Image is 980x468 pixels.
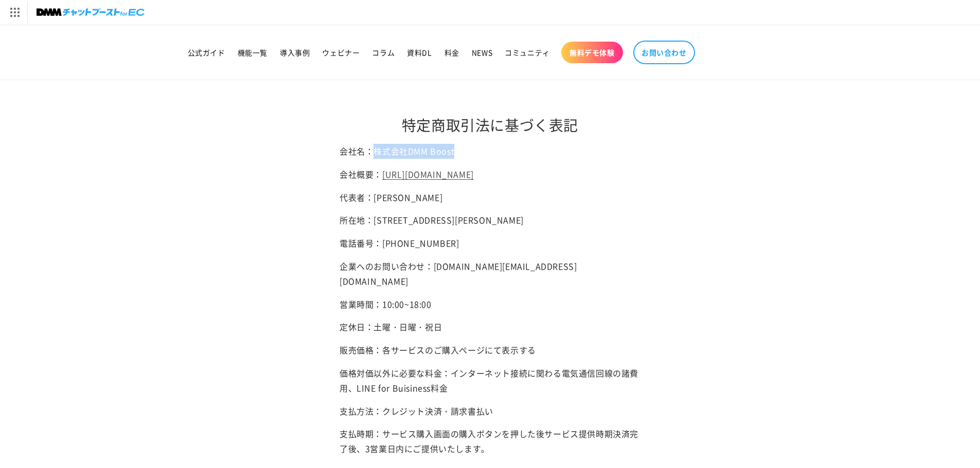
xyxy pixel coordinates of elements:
p: 所在地：[STREET_ADDRESS][PERSON_NAME] [340,213,640,228]
span: 導入事例 [280,48,310,57]
span: 公式ガイド [188,48,225,57]
p: 支払時期：サービス購入画面の購入ボタンを押した後サービス提供時期決済完了後、3営業日内にご提供いたします。 [340,426,640,456]
span: 料金 [444,48,459,57]
a: 無料デモ体験 [561,42,623,63]
span: コミュニティ [505,48,550,57]
p: 販売価格：各サービスのご購入ページにて表示する [340,343,640,358]
a: 料金 [438,42,466,63]
p: 代表者：[PERSON_NAME] [340,190,640,205]
span: ウェビナー [322,48,360,57]
a: コラム [366,42,401,63]
span: 資料DL [407,48,432,57]
img: チャットブーストforEC [37,5,145,20]
span: コラム [372,48,395,57]
span: 無料デモ体験 [569,48,615,57]
span: 機能一覧 [238,48,268,57]
p: 会社名：株式会社DMM Boost [340,144,640,159]
a: [URL][DOMAIN_NAME] [382,168,474,180]
a: お問い合わせ [633,41,695,64]
a: 公式ガイド [182,42,231,63]
p: 定休日：土曜・日曜・祝日 [340,320,640,334]
a: コミュニティ [498,42,556,63]
span: お問い合わせ [642,48,687,57]
h1: 特定商取引法に基づく表記 [340,116,640,134]
p: 電話番号：[PHONE_NUMBER] [340,236,640,251]
span: NEWS [472,48,492,57]
img: サービス [2,2,27,23]
a: ウェビナー [316,42,366,63]
a: NEWS [466,42,498,63]
p: 支払方法：クレジット決済・請求書払い [340,404,640,419]
p: 企業へのお問い合わせ：[DOMAIN_NAME][EMAIL_ADDRESS][DOMAIN_NAME] [340,259,640,289]
p: 価格対価以外に必要な料金：インターネット接続に関わる電気通信回線の諸費用、LINE for Buisiness料金 [340,366,640,396]
a: 機能一覧 [231,42,274,63]
p: 営業時間：10:00~18:00 [340,297,640,312]
p: 会社概要： [340,167,640,182]
a: 資料DL [401,42,438,63]
a: 導入事例 [274,42,316,63]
